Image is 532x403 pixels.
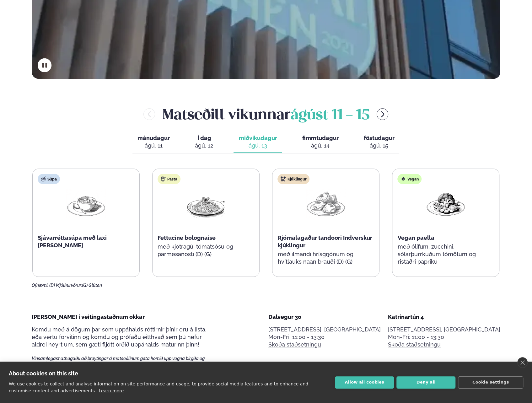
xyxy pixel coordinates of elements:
div: ágú. 13 [239,142,277,149]
div: Kjúklingur [277,174,309,184]
button: menu-btn-right [377,108,388,120]
span: ágúst 11 - 15 [290,109,369,122]
a: Learn more [99,388,124,393]
button: mánudagur ágú. 11 [132,132,175,153]
span: Fettucine bolognaise [158,234,216,241]
div: Vegan [397,174,422,184]
div: Pasta [158,174,180,184]
span: [PERSON_NAME] í veitingastaðnum okkar [32,314,145,320]
div: Katrínartún 4 [388,313,500,321]
span: Ofnæmi: [32,283,48,288]
p: [STREET_ADDRESS], [GEOGRAPHIC_DATA] [388,326,500,333]
span: (G) Glúten [82,283,102,288]
span: Sjávarréttasúpa með laxi [PERSON_NAME] [38,234,107,249]
button: menu-btn-left [143,108,155,120]
div: ágú. 15 [363,142,394,149]
p: [STREET_ADDRESS], [GEOGRAPHIC_DATA] [268,326,381,333]
p: We use cookies to collect and analyse information on site performance and usage, to provide socia... [9,381,308,393]
a: Skoða staðsetningu [268,341,321,348]
span: Vinsamlegast athugaðu að breytingar á matseðlinum geta komið upp vegna birgða og panta frá fólki ... [32,356,216,366]
div: Mon-Fri: 11:00 - 13:30 [268,333,381,341]
button: Í dag ágú. 12 [190,132,218,153]
img: Soup.png [66,189,106,218]
button: Cookie settings [458,376,523,389]
p: með ilmandi hrísgrjónum og hvítlauks naan brauði (D) (G) [277,250,374,266]
div: Dalvegur 30 [268,313,381,321]
div: Súpa [38,174,60,184]
button: Deny all [396,376,455,389]
button: Allow all cookies [335,376,394,389]
img: Vegan.svg [400,176,406,181]
span: Komdu með á dögum þar sem uppáhalds réttirnir þínir eru á lista, eða vertu forvitinn og komdu og ... [32,326,207,348]
p: með kjötragú, tómatsósu og parmesanosti (D) (G) [158,243,254,258]
span: Í dag [195,134,213,142]
span: (D) Mjólkurvörur, [49,283,82,288]
img: chicken.svg [281,176,286,181]
span: Vegan paella [397,234,434,241]
a: close [517,357,528,368]
strong: About cookies on this site [9,370,78,377]
img: pasta.svg [161,176,166,181]
button: miðvikudagur ágú. 13 [234,132,282,153]
button: fimmtudagur ágú. 14 [297,132,343,153]
h2: Matseðill vikunnar [163,104,369,124]
div: Mon-Fri: 11:00 - 13:30 [388,333,500,341]
button: föstudagur ágú. 15 [358,132,399,153]
span: fimmtudagur [302,135,338,141]
div: ágú. 12 [195,142,213,149]
span: mánudagur [137,135,170,141]
div: ágú. 14 [302,142,338,149]
img: Chicken-thighs.png [306,189,346,218]
span: miðvikudagur [239,135,277,141]
a: Skoða staðsetningu [388,341,441,348]
img: soup.svg [41,176,46,181]
span: Rjómalagaður tandoori Indverskur kjúklingur [277,234,372,249]
div: ágú. 11 [137,142,170,149]
span: föstudagur [363,135,394,141]
img: Vegan.png [426,189,466,218]
p: með ólífum, zucchini, sólarþurrkuðum tómötum og ristaðri papriku [397,243,494,266]
img: Spagetti.png [186,189,226,218]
